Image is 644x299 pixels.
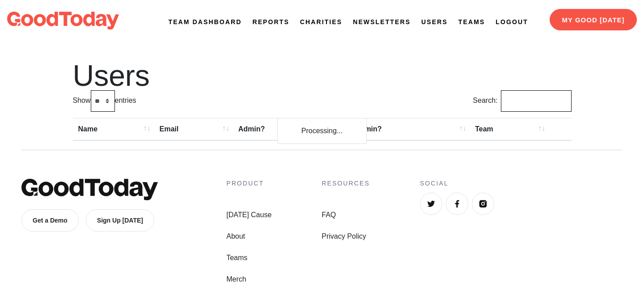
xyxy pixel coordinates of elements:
[453,199,462,208] img: Facebook
[479,199,487,208] img: Instagram
[73,118,154,141] th: Name
[420,179,623,188] h4: Social
[322,231,370,242] a: Privacy Policy
[252,17,289,27] a: Reports
[550,9,637,30] a: My Good [DATE]
[421,17,448,27] a: Users
[21,179,158,200] img: GoodToday
[328,118,470,141] th: Super Admin?
[473,90,571,112] label: Search:
[154,118,233,141] th: Email
[226,253,271,263] a: Teams
[73,90,136,112] label: Show entries
[446,193,468,215] a: Facebook
[169,17,242,27] a: Team Dashboard
[472,193,494,215] a: Instagram
[233,118,328,141] th: Admin?
[501,90,572,112] input: Search:
[21,209,79,232] a: Get a Demo
[322,210,370,220] a: FAQ
[226,231,271,242] a: About
[86,209,154,232] a: Sign Up [DATE]
[420,193,442,215] a: Twitter
[277,118,367,144] div: Processing...
[458,17,485,27] a: Teams
[226,179,271,188] h4: Product
[300,17,342,27] a: Charities
[470,118,549,141] th: Team
[226,274,271,285] a: Merch
[322,179,370,188] h4: Resources
[496,17,528,27] a: Logout
[226,210,271,220] a: [DATE] Cause
[73,61,572,90] h1: Users
[7,12,119,29] img: logo-dark-da6b47b19159aada33782b937e4e11ca563a98e0ec6b0b8896e274de7198bfd4.svg
[353,17,411,27] a: Newsletters
[427,199,436,208] img: Twitter
[91,90,115,112] select: Showentries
